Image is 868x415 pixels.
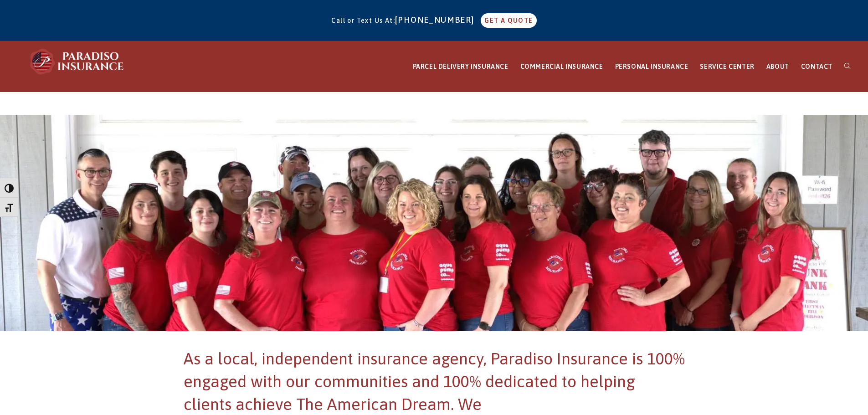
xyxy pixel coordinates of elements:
[801,63,832,70] span: CONTACT
[795,41,838,92] a: CONTACT
[520,63,603,70] span: COMMERCIAL INSURANCE
[407,41,514,92] a: PARCEL DELIVERY INSURANCE
[760,41,795,92] a: ABOUT
[514,41,609,92] a: COMMERCIAL INSURANCE
[395,15,479,25] a: [PHONE_NUMBER]
[413,63,508,70] span: PARCEL DELIVERY INSURANCE
[766,63,789,70] span: ABOUT
[700,63,754,70] span: SERVICE CENTER
[27,48,128,75] img: Paradiso Insurance
[615,63,688,70] span: PERSONAL INSURANCE
[481,13,536,28] a: GET A QUOTE
[331,17,395,24] span: Call or Text Us At:
[609,41,694,92] a: PERSONAL INSURANCE
[694,41,760,92] a: SERVICE CENTER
